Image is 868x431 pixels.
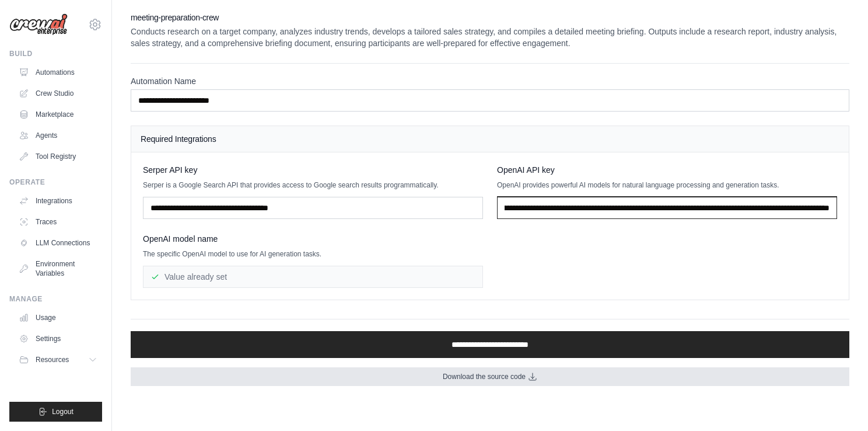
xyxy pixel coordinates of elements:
[52,407,73,416] span: Logout
[497,164,555,176] span: OpenAI API key
[497,180,837,190] p: OpenAI provides powerful AI models for natural language processing and generation tasks.
[14,63,102,82] a: Automations
[14,234,102,252] a: LLM Connections
[141,133,839,145] h4: Required Integrations
[9,13,68,36] img: Logo
[9,294,102,304] div: Manage
[14,147,102,166] a: Tool Registry
[143,233,218,245] span: OpenAI model name
[143,180,483,190] p: Serper is a Google Search API that provides access to Google search results programmatically.
[131,26,849,49] p: Conducts research on a target company, analyzes industry trends, develops a tailored sales strate...
[14,308,102,327] a: Usage
[9,178,102,187] div: Operate
[131,12,849,23] h2: meeting-preparation-crew
[36,355,69,364] span: Resources
[14,329,102,348] a: Settings
[131,75,849,87] label: Automation Name
[14,126,102,145] a: Agents
[131,367,849,386] a: Download the source code
[810,375,868,431] iframe: Chat Widget
[14,255,102,283] a: Environment Variables
[143,266,483,288] div: Value already set
[14,84,102,103] a: Crew Studio
[9,402,102,422] button: Logout
[14,350,102,369] button: Resources
[14,105,102,124] a: Marketplace
[443,372,526,381] span: Download the source code
[143,164,197,176] span: Serper API key
[14,213,102,231] a: Traces
[143,249,483,259] p: The specific OpenAI model to use for AI generation tasks.
[9,49,102,58] div: Build
[14,192,102,210] a: Integrations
